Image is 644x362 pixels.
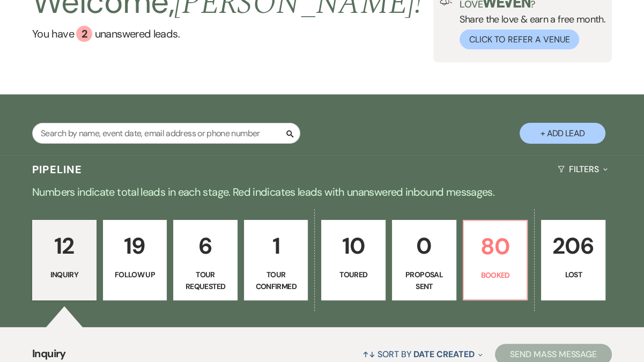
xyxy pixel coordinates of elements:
[399,269,449,293] p: Proposal Sent
[520,123,605,144] button: + Add Lead
[251,228,301,264] p: 1
[39,228,90,264] p: 12
[460,29,579,49] button: Click to Refer a Venue
[328,228,379,264] p: 10
[251,269,301,293] p: Tour Confirmed
[32,26,422,42] a: You have 2 unanswered leads.
[173,220,238,300] a: 6Tour Requested
[39,269,90,280] p: Inquiry
[463,220,528,300] a: 80Booked
[110,228,160,264] p: 19
[180,269,231,293] p: Tour Requested
[553,155,612,183] button: Filters
[32,123,300,144] input: Search by name, event date, email address or phone number
[541,220,605,300] a: 206Lost
[392,220,456,300] a: 0Proposal Sent
[470,228,521,264] p: 80
[413,349,474,360] span: Date Created
[362,349,375,360] span: ↑↓
[76,26,92,42] div: 2
[399,228,449,264] p: 0
[548,228,598,264] p: 206
[103,220,167,300] a: 19Follow Up
[548,269,598,280] p: Lost
[32,162,83,177] h3: Pipeline
[110,269,160,280] p: Follow Up
[180,228,231,264] p: 6
[244,220,308,300] a: 1Tour Confirmed
[32,220,97,300] a: 12Inquiry
[328,269,379,280] p: Toured
[470,269,521,281] p: Booked
[321,220,386,300] a: 10Toured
